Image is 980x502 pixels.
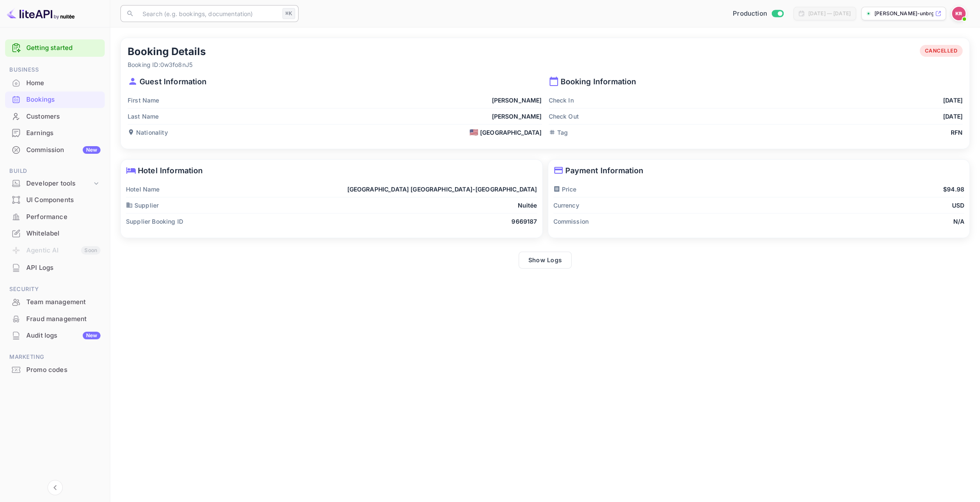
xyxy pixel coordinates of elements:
[5,209,105,225] div: Performance
[5,362,105,378] div: Promo codes
[5,327,105,344] div: Audit logsNew
[26,314,101,324] div: Fraud management
[469,128,542,137] div: [GEOGRAPHIC_DATA]
[5,209,105,225] a: Performance
[83,332,101,339] div: New
[26,212,101,222] div: Performance
[492,96,542,105] p: [PERSON_NAME]
[952,7,966,20] img: Kobus Roux
[5,225,105,241] a: Whitelabel
[469,129,478,136] span: 🇺🇸
[553,185,577,194] p: Price
[128,128,168,137] p: Nationality
[518,201,537,210] p: Nuitée
[5,108,105,125] div: Customers
[951,128,963,137] p: RFN
[5,176,105,191] div: Developer tools
[549,96,574,105] p: Check In
[5,285,105,294] span: Security
[5,294,105,310] a: Team management
[26,331,101,341] div: Audit logs
[5,142,105,158] div: CommissionNew
[5,142,105,158] a: CommissionNew
[5,352,105,362] span: Marketing
[26,195,101,205] div: UI Components
[128,96,159,105] p: First Name
[5,311,105,327] a: Fraud management
[5,75,105,92] div: Home
[26,95,101,105] div: Bookings
[347,185,537,194] p: [GEOGRAPHIC_DATA] [GEOGRAPHIC_DATA]-[GEOGRAPHIC_DATA]
[5,75,105,91] a: Home
[126,217,183,226] p: Supplier Booking ID
[553,201,579,210] p: Currency
[5,65,105,75] span: Business
[26,263,101,273] div: API Logs
[5,260,105,275] a: API Logs
[553,217,589,226] p: Commission
[5,166,105,176] span: Build
[5,225,105,242] div: Whitelabel
[47,480,63,495] button: Collapse navigation
[26,128,101,138] div: Earnings
[733,9,767,19] span: Production
[943,96,963,105] p: [DATE]
[553,165,965,176] p: Payment Information
[5,92,105,108] div: Bookings
[126,185,160,194] p: Hotel Name
[519,252,572,269] button: Show Logs
[7,7,75,20] img: LiteAPI logo
[137,5,279,22] input: Search (e.g. bookings, documentation)
[5,311,105,327] div: Fraud management
[126,165,537,176] p: Hotel Information
[5,362,105,377] a: Promo codes
[83,146,101,154] div: New
[5,294,105,311] div: Team management
[943,185,964,194] p: $94.98
[26,78,101,88] div: Home
[953,217,964,226] p: N/A
[874,10,933,17] p: [PERSON_NAME]-unbrg.[PERSON_NAME]...
[5,192,105,208] a: UI Components
[808,10,851,17] div: [DATE] — [DATE]
[729,9,787,19] div: Switch to Sandbox mode
[920,47,963,55] span: CANCELLED
[26,229,101,239] div: Whitelabel
[943,112,963,121] p: [DATE]
[128,112,159,121] p: Last Name
[26,112,101,122] div: Customers
[128,45,206,58] h5: Booking Details
[549,112,579,121] p: Check Out
[549,76,963,87] p: Booking Information
[5,260,105,276] div: API Logs
[952,201,964,210] p: USD
[5,125,105,141] a: Earnings
[5,108,105,124] a: Customers
[511,217,537,226] p: 9669187
[26,43,101,53] a: Getting started
[5,39,105,57] div: Getting started
[5,327,105,343] a: Audit logsNew
[492,112,542,121] p: [PERSON_NAME]
[26,297,101,307] div: Team management
[126,201,159,210] p: Supplier
[5,192,105,208] div: UI Components
[26,365,101,375] div: Promo codes
[26,145,101,155] div: Commission
[128,76,542,87] p: Guest Information
[5,125,105,141] div: Earnings
[128,60,206,69] p: Booking ID: 0w3fo8nJ5
[282,8,295,19] div: ⌘K
[5,92,105,107] a: Bookings
[549,128,568,137] p: Tag
[26,179,92,189] div: Developer tools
